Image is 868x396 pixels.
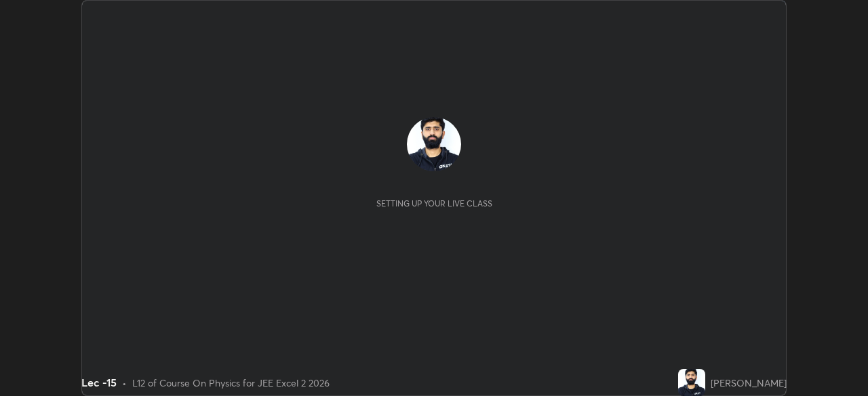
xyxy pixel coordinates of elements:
[407,117,461,171] img: 2349b454c6bd44f8ab76db58f7b727f7.jpg
[376,198,492,208] div: Setting up your live class
[132,376,330,390] div: L12 of Course On Physics for JEE Excel 2 2026
[81,374,117,391] div: Lec -15
[122,376,127,390] div: •
[678,369,705,396] img: 2349b454c6bd44f8ab76db58f7b727f7.jpg
[711,376,787,390] div: [PERSON_NAME]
